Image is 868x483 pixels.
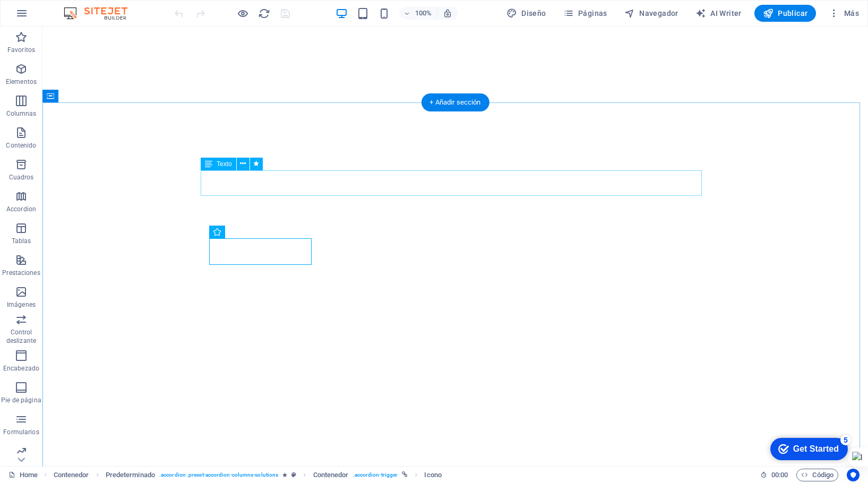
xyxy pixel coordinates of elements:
span: . accordion-trigger [353,469,398,481]
button: 100% [399,7,437,20]
button: Usercentrics [847,469,860,481]
div: + Añadir sección [421,93,489,111]
a: Haz clic para cancelar la selección y doble clic para abrir páginas [8,469,38,481]
p: Formularios [3,428,39,436]
div: 5 [76,2,87,13]
p: Favoritos [7,46,35,54]
p: Cuadros [9,173,34,182]
p: Prestaciones [2,269,40,277]
button: Diseño [502,5,551,22]
span: Páginas [563,8,607,19]
div: Diseño (Ctrl+Alt+Y) [502,5,551,22]
i: Este elemento está vinculado [402,472,408,478]
h6: Tiempo de la sesión [760,469,788,481]
button: Publicar [754,5,817,22]
button: reload [257,7,270,20]
h6: 100% [415,7,432,20]
button: Haz clic para salir del modo de previsualización y seguir editando [236,7,249,20]
button: Navegador [620,5,683,22]
button: Código [796,469,838,481]
button: Páginas [559,5,612,22]
span: AI Writer [695,8,742,19]
span: : [779,471,780,479]
span: Publicar [763,8,808,19]
i: Este elemento es un preajuste personalizable [291,472,296,478]
nav: breadcrumb [54,469,442,481]
button: AI Writer [691,5,746,22]
span: Texto [217,161,232,167]
div: Get Started 5 items remaining, 0% complete [6,5,83,28]
p: Elementos [6,77,37,86]
span: Navegador [624,8,678,19]
span: Haz clic para seleccionar y doble clic para editar [424,469,441,481]
p: Columnas [6,109,37,118]
i: Al redimensionar, ajustar el nivel de zoom automáticamente para ajustarse al dispositivo elegido. [443,8,452,18]
p: Contenido [6,141,36,150]
button: Más [824,5,863,22]
i: El elemento contiene una animación [282,472,287,478]
span: Código [801,469,833,481]
p: Encabezado [3,364,39,373]
span: Haz clic para seleccionar y doble clic para editar [54,469,89,481]
span: . accordion .preset-accordion-columns-solutions [159,469,278,481]
span: Diseño [506,8,546,19]
p: Pie de página [1,396,41,404]
img: Editor Logo [61,7,141,20]
p: Tablas [12,237,31,245]
p: Accordion [6,205,36,213]
p: Imágenes [7,300,36,309]
span: Más [829,8,859,19]
span: Haz clic para seleccionar y doble clic para editar [106,469,155,481]
span: Haz clic para seleccionar y doble clic para editar [313,469,349,481]
span: 00 00 [771,469,788,481]
div: Get Started [29,12,74,21]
